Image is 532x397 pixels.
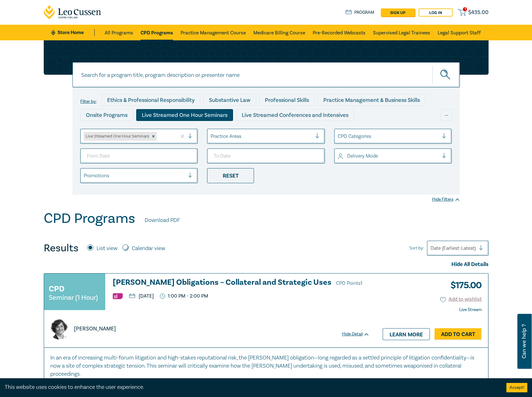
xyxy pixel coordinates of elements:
h3: $ 175.00 [446,278,482,293]
div: Hide Detail [342,331,376,337]
label: List view [97,244,117,253]
button: Add to wishlist [440,296,482,303]
div: Hide Filters [432,196,460,203]
span: CPD Points 1 [336,280,362,286]
div: Substantive Law [203,94,256,106]
p: In an era of increasing multi-forum litigation and high-stakes reputational risk, the [PERSON_NAM... [50,354,482,378]
div: 10 CPD Point Packages [257,124,326,136]
input: select [84,172,85,179]
p: 1:00 PM - 2:00 PM [160,293,208,299]
div: Hide All Details [44,260,489,269]
input: To Date [207,148,325,163]
input: select [338,133,339,140]
input: select [338,153,339,159]
p: [PERSON_NAME] [74,325,116,333]
div: Practice Management & Business Skills [318,94,425,106]
label: Calendar view [132,244,165,253]
div: Live Streamed One Hour Seminars [84,132,150,141]
a: Medicare Billing Course [253,25,305,40]
div: This website uses cookies to enhance the user experience. [5,383,497,391]
div: Live Streamed Practical Workshops [80,124,179,136]
img: Substantive Law [113,293,123,299]
a: Program [346,9,375,16]
strong: Live Stream [459,307,482,313]
a: Log in [419,8,453,17]
div: ... [441,109,452,121]
a: Supervised Legal Trainees [373,25,430,40]
div: Live Streamed One Hour Seminars [136,109,233,121]
a: All Programs [105,25,133,40]
a: CPD Programs [141,25,173,40]
button: Accept cookies [506,383,527,392]
a: [PERSON_NAME] Obligations – Collateral and Strategic Uses CPD Points1 [113,278,370,288]
div: Ethics & Professional Responsibility [102,94,200,106]
a: Legal Support Staff [438,25,481,40]
a: sign up [381,8,415,17]
div: Professional Skills [259,94,315,106]
input: select [211,133,212,140]
div: Remove Live Streamed One Hour Seminars [150,132,157,141]
input: Search for a program title, program description or presenter name [72,62,460,88]
small: Seminar (1 Hour) [49,294,98,301]
a: Store Home [51,29,95,36]
a: Pre-Recorded Webcasts [313,25,365,40]
div: Onsite Programs [80,109,133,121]
p: [DATE] [129,294,154,299]
a: Add to Cart [435,328,482,340]
span: $ 435.00 [468,9,489,16]
div: Reset [207,168,254,183]
label: Filter by: [80,99,97,104]
div: Live Streamed Conferences and Intensives [236,109,354,121]
a: Learn more [383,328,430,340]
h3: CPD [49,283,64,294]
span: Sort by: [409,245,424,252]
span: Can we help ? [521,318,527,365]
div: Pre-Recorded Webcasts [182,124,254,136]
input: Sort by [430,245,432,252]
input: From Date [80,148,198,163]
a: Download PDF [145,216,180,224]
h4: Results [44,242,78,254]
img: https://s3.ap-southeast-2.amazonaws.com/leo-cussen-store-production-content/Contacts/Nawaar%20Has... [49,319,70,339]
a: Practice Management Course [181,25,246,40]
span: 1 [463,7,467,11]
input: select [158,133,159,140]
h3: [PERSON_NAME] Obligations – Collateral and Strategic Uses [113,278,370,288]
div: National Programs [329,124,386,136]
h1: CPD Programs [44,210,135,227]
